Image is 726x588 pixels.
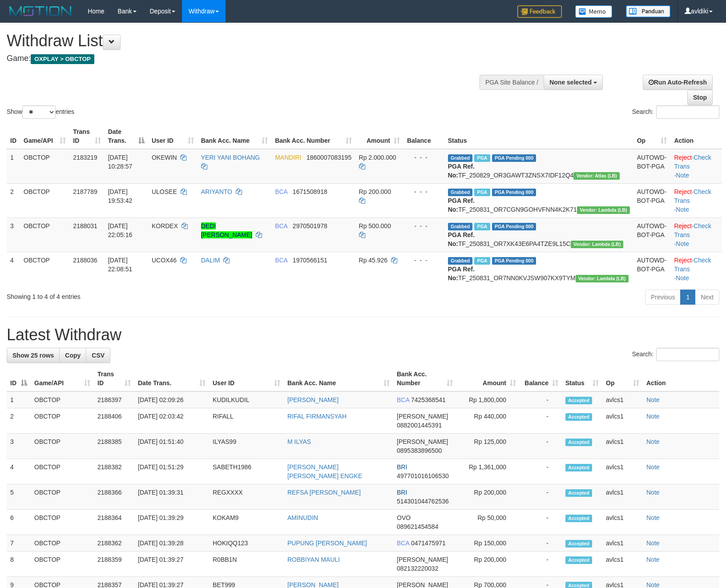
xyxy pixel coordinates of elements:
span: Rp 45.926 [359,257,388,264]
a: Note [646,556,660,563]
span: Grabbed [448,154,473,162]
span: Copy 082132220032 to clipboard [397,565,438,572]
a: PUPUNG [PERSON_NAME] [287,540,367,547]
a: AMINUDIN [287,514,318,521]
span: Copy 497701016106530 to clipboard [397,472,449,479]
a: Note [646,463,660,471]
input: Search: [656,105,719,119]
td: [DATE] 01:39:31 [134,484,209,510]
td: TF_250829_OR3GAWT3ZNSX7IDF12Q4 [444,149,633,184]
td: R0BB1N [209,552,284,577]
a: [PERSON_NAME] [PERSON_NAME] ENGKE [287,463,362,479]
span: CSV [92,352,105,359]
td: OBCTOP [31,510,94,535]
td: OBCTOP [31,552,94,577]
div: Showing 1 to 4 of 4 entries [7,289,296,301]
a: Note [646,438,660,445]
td: - [520,391,562,408]
th: ID [7,124,20,149]
td: 1 [7,149,20,184]
a: Reject [674,154,692,161]
a: RIFAL FIRMANSYAH [287,413,347,420]
td: 4 [7,252,20,286]
span: Accepted [565,439,592,446]
td: 2 [7,408,31,434]
th: Bank Acc. Number: activate to sort column ascending [271,124,355,149]
a: CSV [86,348,110,363]
td: · · [670,217,722,252]
th: Game/API: activate to sort column ascending [31,366,94,391]
span: Copy 0895383896500 to clipboard [397,447,442,454]
th: Date Trans.: activate to sort column ascending [134,366,209,391]
td: OBCTOP [31,391,94,408]
th: Op: activate to sort column ascending [602,366,643,391]
th: Amount: activate to sort column ascending [456,366,520,391]
th: Trans ID: activate to sort column ascending [69,124,104,149]
span: Marked by avlcs1 [474,257,490,265]
label: Search: [632,105,719,119]
td: 2188366 [94,484,134,510]
td: 2188406 [94,408,134,434]
td: Rp 1,361,000 [456,459,520,484]
td: 2188397 [94,391,134,408]
td: OBCTOP [20,183,69,217]
a: Note [646,413,660,420]
td: KUDILKUDIL [209,391,284,408]
td: 4 [7,459,31,484]
span: Grabbed [448,257,473,265]
img: Button%20Memo.svg [575,5,613,18]
a: Check Trans [674,222,711,238]
h4: Game: [7,54,475,63]
th: ID: activate to sort column descending [7,366,31,391]
td: avlcs1 [602,391,643,408]
th: Date Trans.: activate to sort column descending [105,124,148,149]
td: Rp 150,000 [456,535,520,552]
a: ARIYANTO [201,188,232,195]
span: OKEWIN [152,154,177,161]
h1: Withdraw List [7,32,475,50]
span: Rp 500.000 [359,222,391,230]
td: avlcs1 [602,510,643,535]
span: BCA [275,188,287,195]
div: - - - [407,153,441,162]
span: Copy [65,352,81,359]
span: Grabbed [448,223,473,230]
select: Showentries [22,105,56,119]
div: - - - [407,187,441,196]
a: Stop [687,90,713,105]
th: Balance [403,124,444,149]
td: 3 [7,217,20,252]
td: 2188359 [94,552,134,577]
td: avlcs1 [602,552,643,577]
span: Accepted [565,489,592,497]
a: M ILYAS [287,438,311,445]
span: [DATE] 19:53:42 [108,188,133,204]
td: - [520,434,562,459]
td: TF_250831_OR7CGN9GOHVFNN4K2K71 [444,183,633,217]
span: MANDIRI [275,154,301,161]
th: Amount: activate to sort column ascending [355,124,403,149]
td: OBCTOP [31,484,94,510]
b: PGA Ref. No: [448,197,475,213]
b: PGA Ref. No: [448,231,475,247]
a: Note [646,396,660,403]
td: - [520,535,562,552]
a: Note [676,172,689,179]
td: 2188382 [94,459,134,484]
td: avlcs1 [602,434,643,459]
span: [PERSON_NAME] [397,413,448,420]
span: Rp 2.000.000 [359,154,396,161]
a: Copy [59,348,86,363]
input: Search: [656,348,719,361]
span: Accepted [565,556,592,564]
td: avlcs1 [602,459,643,484]
span: Copy 1970566151 to clipboard [293,257,327,264]
span: OVO [397,514,411,521]
th: Bank Acc. Number: activate to sort column ascending [393,366,456,391]
a: REFSA [PERSON_NAME] [287,489,361,496]
a: Note [646,540,660,547]
span: Accepted [565,515,592,522]
th: User ID: activate to sort column ascending [148,124,198,149]
td: 1 [7,391,31,408]
td: HOKIQQ123 [209,535,284,552]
